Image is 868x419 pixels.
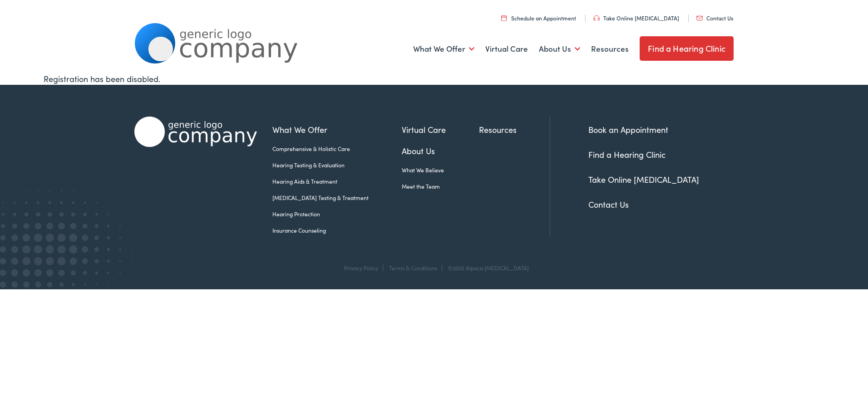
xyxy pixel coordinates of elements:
a: Comprehensive & Holistic Care [272,145,402,153]
a: Hearing Protection [272,210,402,218]
div: Registration has been disabled. [44,73,825,85]
a: Resources [479,123,550,136]
a: Take Online [MEDICAL_DATA] [593,14,679,22]
a: Contact Us [696,14,733,22]
a: Virtual Care [485,32,528,66]
img: utility icon [593,15,600,21]
a: Hearing Aids & Treatment [272,177,402,185]
a: About Us [539,32,580,66]
a: Find a Hearing Clinic [588,149,666,160]
a: Take Online [MEDICAL_DATA] [588,174,699,185]
a: Virtual Care [402,123,479,136]
a: Hearing Testing & Evaluation [272,161,402,169]
img: utility icon [501,15,507,21]
a: What We Offer [413,32,474,66]
img: Alpaca Audiology [134,117,257,147]
a: Book an Appointment [588,124,668,135]
a: What We Offer [272,123,402,136]
a: Find a Hearing Clinic [640,36,734,61]
a: Schedule an Appointment [501,14,576,22]
a: Contact Us [588,199,629,210]
a: Resources [591,32,629,66]
a: Terms & Conditions [389,264,437,272]
a: Privacy Policy [344,264,378,272]
a: Insurance Counseling [272,226,402,234]
a: What We Believe [402,166,479,174]
div: ©2025 Alpaca [MEDICAL_DATA] [444,265,529,271]
a: [MEDICAL_DATA] Testing & Treatment [272,194,402,202]
a: About Us [402,145,479,157]
img: utility icon [696,16,703,20]
a: Meet the Team [402,182,479,190]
